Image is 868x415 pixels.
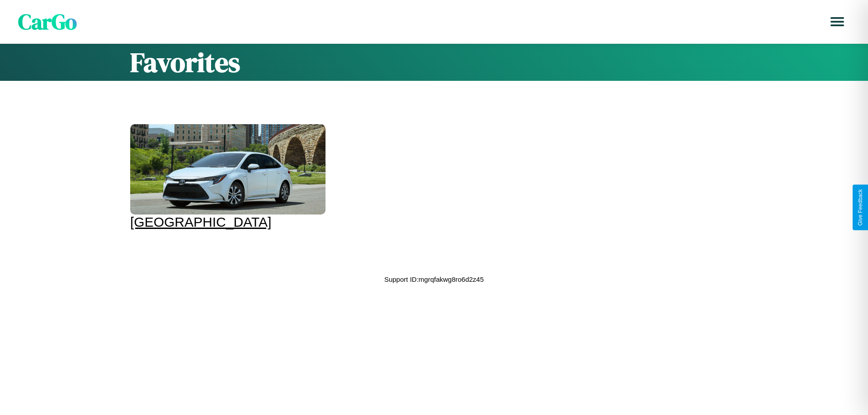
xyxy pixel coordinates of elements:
[130,214,325,230] div: [GEOGRAPHIC_DATA]
[857,189,863,226] div: Give Feedback
[384,273,484,285] p: Support ID: mgrqfakwg8ro6d2z45
[130,44,738,81] h1: Favorites
[825,9,850,34] button: Open menu
[18,7,77,37] span: CarGo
